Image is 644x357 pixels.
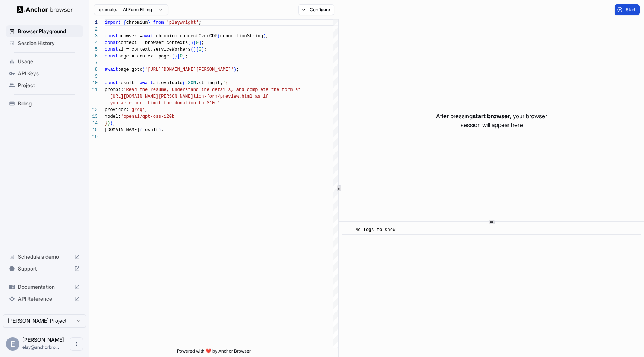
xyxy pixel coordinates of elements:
span: provider: [105,107,129,113]
span: browser = [118,34,142,39]
div: 1 [89,19,98,26]
span: 'groq' [129,107,145,113]
span: ) [107,121,110,126]
div: Browser Playground [6,25,83,37]
span: from [153,20,164,25]
span: Schedule a demo [18,253,71,260]
span: ( [172,54,174,59]
span: const [105,47,118,52]
span: ; [266,34,268,39]
div: 10 [89,80,98,86]
span: ( [183,80,185,86]
span: const [105,40,118,45]
span: Project [18,82,80,89]
span: ; [201,40,204,45]
span: result [142,127,158,133]
span: ai.evaluate [153,80,183,86]
span: Session History [18,40,80,47]
span: chromium [126,20,148,25]
span: ) [193,47,196,52]
button: Start [615,4,640,15]
div: 8 [89,66,98,73]
span: ] [199,40,201,45]
span: } [105,121,107,126]
span: No logs to show [355,227,395,233]
span: ; [199,20,201,25]
span: ) [234,67,236,72]
span: ; [113,121,116,126]
span: API Keys [18,70,80,77]
div: 5 [89,46,98,53]
span: ( [140,127,142,133]
img: Anchor Logo [17,6,73,13]
div: 4 [89,40,98,46]
span: model: [105,114,121,119]
span: result = [118,80,140,86]
span: page.goto [118,67,142,72]
div: 2 [89,26,98,33]
button: Configure [298,4,334,15]
span: const [105,54,118,59]
span: ( [223,80,225,86]
span: ; [185,54,188,59]
div: 14 [89,120,98,127]
div: Schedule a demo [6,251,83,263]
div: 6 [89,53,98,60]
span: await [140,80,153,86]
button: Open menu [70,337,83,351]
span: Powered with ❤️ by Anchor Browser [177,348,251,357]
span: JSON [185,80,196,86]
span: Billing [18,100,80,107]
span: Support [18,265,71,272]
span: tion-form/preview.html as if [193,94,269,99]
span: await [142,34,156,39]
span: Elay Gelbart [22,337,64,343]
span: ( [217,34,220,39]
span: const [105,34,118,39]
span: page = context.pages [118,54,172,59]
p: After pressing , your browser session will appear here [436,111,547,129]
span: , [220,101,223,106]
span: ) [263,34,266,39]
div: Billing [6,98,83,110]
div: API Reference [6,293,83,305]
span: example: [99,7,117,13]
span: } [148,20,150,25]
span: ; [161,127,164,133]
span: chromium.connectOverCDP [156,34,218,39]
span: ; [236,67,239,72]
span: ai = context.serviceWorkers [118,47,190,52]
span: 'Read the resume, understand the details, and comp [123,87,258,92]
span: , [145,107,148,113]
div: API Keys [6,67,83,79]
span: [URL][DOMAIN_NAME][PERSON_NAME] [110,94,193,99]
div: 12 [89,107,98,113]
span: 'openai/gpt-oss-120b' [121,114,177,119]
span: Documentation [18,283,71,291]
span: API Reference [18,295,71,303]
div: E [6,337,19,351]
div: 13 [89,113,98,120]
span: 0 [196,40,199,45]
span: ) [174,54,177,59]
span: 'playwright' [167,20,199,25]
span: { [225,80,228,86]
span: ​ [346,226,350,234]
span: '[URL][DOMAIN_NAME][PERSON_NAME]' [145,67,234,72]
span: Usage [18,58,80,65]
span: const [105,80,118,86]
div: 16 [89,133,98,140]
div: 3 [89,33,98,40]
span: ] [183,54,185,59]
span: prompt: [105,87,123,92]
span: ( [190,47,193,52]
span: context = browser.contexts [118,40,188,45]
span: 0 [199,47,201,52]
span: lete the form at [258,87,300,92]
span: await [105,67,118,72]
div: Support [6,263,83,275]
span: ( [188,40,190,45]
div: 15 [89,127,98,133]
span: elay@anchorbrowser.io [22,344,59,350]
div: Session History [6,37,83,49]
